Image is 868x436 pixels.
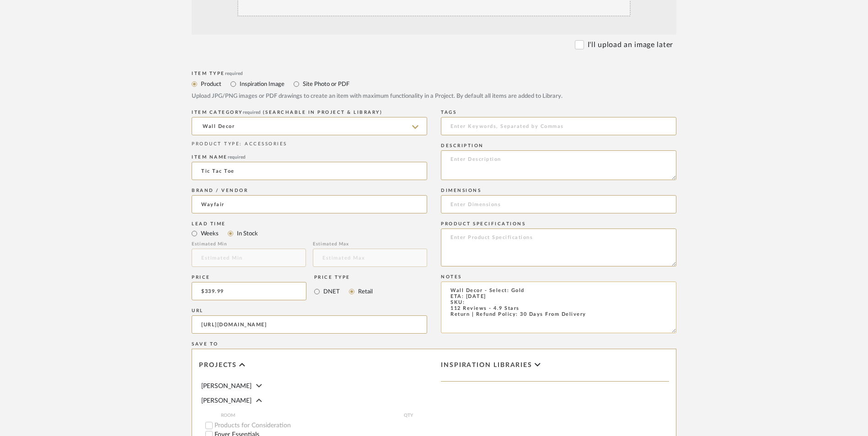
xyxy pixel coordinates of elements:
[588,39,673,50] label: I'll upload an image later
[192,275,306,280] div: Price
[192,92,676,101] div: Upload JPG/PNG images or PDF drawings to create an item with maximum functionality in a Project. ...
[192,341,676,347] div: Save To
[192,221,427,227] div: Lead Time
[357,287,373,297] label: Retail
[441,143,676,149] div: Description
[441,188,676,193] div: Dimensions
[192,141,427,148] div: PRODUCT TYPE
[441,195,676,213] input: Enter Dimensions
[313,241,427,247] div: Estimated Max
[192,241,306,247] div: Estimated Min
[192,282,306,300] input: Enter DNET Price
[192,78,676,90] mat-radio-group: Select item type
[236,229,258,239] label: In Stock
[192,154,427,160] div: Item name
[192,162,427,180] input: Enter Name
[192,71,676,76] div: Item Type
[397,412,420,419] span: QTY
[192,110,427,115] div: ITEM CATEGORY
[200,229,219,239] label: Weeks
[313,249,427,267] input: Estimated Max
[441,117,676,135] input: Enter Keywords, Separated by Commas
[228,155,246,160] span: required
[201,398,252,404] span: [PERSON_NAME]
[314,275,373,280] div: Price Type
[239,79,284,89] label: Inspiration Image
[322,287,340,297] label: DNET
[199,362,237,369] span: Projects
[201,383,252,389] span: [PERSON_NAME]
[441,362,532,369] span: Inspiration libraries
[243,110,261,115] span: required
[192,249,306,267] input: Estimated Min
[221,412,397,419] span: ROOM
[192,315,427,334] input: Enter URL
[192,117,427,135] input: Type a category to search and select
[314,282,373,300] mat-radio-group: Select price type
[302,79,349,89] label: Site Photo or PDF
[225,71,243,76] span: required
[192,188,427,193] div: Brand / Vendor
[192,228,427,239] mat-radio-group: Select item type
[441,274,676,280] div: Notes
[192,308,427,314] div: URL
[441,221,676,227] div: Product Specifications
[263,110,383,115] span: (Searchable in Project & Library)
[441,110,676,115] div: Tags
[192,195,427,213] input: Unknown
[240,142,287,146] span: : ACCESSORIES
[200,79,221,89] label: Product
